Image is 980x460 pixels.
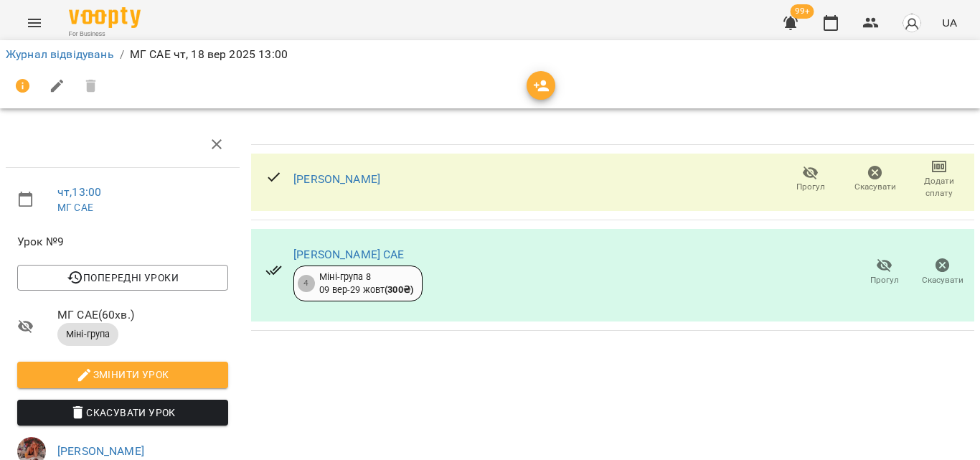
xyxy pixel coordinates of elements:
[870,274,899,286] span: Прогул
[936,9,963,36] button: UA
[69,29,141,39] span: For Business
[6,46,974,63] nav: breadcrumb
[69,7,141,28] img: Voopty Logo
[29,404,217,421] span: Скасувати Урок
[293,248,405,261] a: [PERSON_NAME] САЕ
[17,233,228,250] span: Урок №9
[293,172,380,186] a: [PERSON_NAME]
[29,269,217,286] span: Попередні уроки
[57,444,144,458] a: [PERSON_NAME]
[778,159,843,200] button: Прогул
[915,175,963,200] span: Додати сплату
[913,252,971,292] button: Скасувати
[57,202,93,213] a: МГ САЕ
[57,185,101,199] a: чт , 13:00
[17,6,52,40] button: Menu
[298,275,315,292] div: 4
[17,400,228,426] button: Скасувати Урок
[6,47,114,61] a: Журнал відвідувань
[942,15,957,30] span: UA
[843,159,908,200] button: Скасувати
[17,362,228,388] button: Змінити урок
[120,46,124,63] li: /
[791,4,814,19] span: 99+
[922,274,963,286] span: Скасувати
[796,181,825,193] span: Прогул
[385,284,413,295] b: ( 300 ₴ )
[319,271,413,297] div: Міні-група 8 09 вер - 29 жовт
[17,265,228,291] button: Попередні уроки
[57,306,228,324] span: МГ САЕ ( 60 хв. )
[907,159,971,200] button: Додати сплату
[854,181,896,193] span: Скасувати
[855,252,913,292] button: Прогул
[57,328,118,341] span: Міні-група
[902,13,922,33] img: avatar_s.png
[29,366,217,383] span: Змінити урок
[130,46,288,63] p: МГ САЕ чт, 18 вер 2025 13:00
